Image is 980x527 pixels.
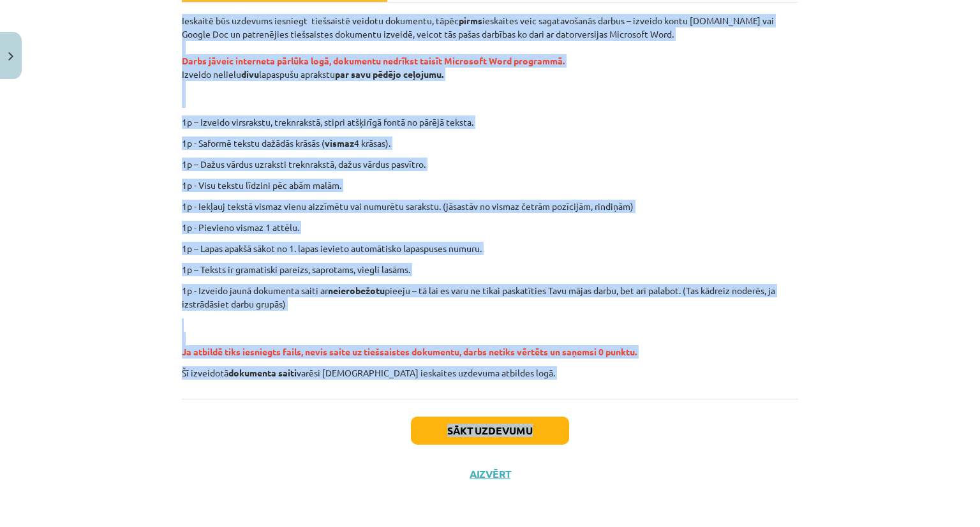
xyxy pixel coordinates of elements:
[459,15,482,26] strong: pirms
[241,68,259,80] strong: divu
[182,242,798,255] p: 1p – Lapas apakšā sākot no 1. lapas ievieto automātisko lapaspuses numuru.
[182,284,798,311] p: 1p - Izveido jaunā dokumenta saiti ar pieeju – tā lai es varu ne tikai paskatīties Tavu mājas dar...
[411,417,569,445] button: Sākt uzdevumu
[182,366,798,380] p: Šī izveidotā varēsi [DEMOGRAPHIC_DATA] ieskaites uzdevuma atbildes logā.
[182,346,637,357] span: Ja atbildē tiks iesniegts fails, nevis saite uz tiešsaistes dokumentu, darbs netiks vērtēts un sa...
[182,158,798,171] p: 1p – Dažus vārdus uzraksti treknrakstā, dažus vārdus pasvītro.
[182,14,798,108] p: Ieskaitē būs uzdevums iesniegt tiešsaistē veidotu dokumentu, tāpēc ieskaites veic sagatavošanās d...
[182,221,798,234] p: 1p - Pievieno vismaz 1 attēlu.
[335,68,443,80] strong: par savu pēdējo ceļojumu.
[228,367,297,378] strong: dokumenta saiti
[182,263,798,276] p: 1p – Teksts ir gramatiski pareizs, saprotams, viegli lasāms.
[254,115,810,129] p: 1p – Izveido virsrakstu, treknrakstā, stipri atšķirīgā fontā no pārējā teksta.
[325,137,354,149] strong: vismaz
[182,137,798,150] p: 1p - Saformē tekstu dažādās krāsās ( 4 krāsas).
[182,200,798,213] p: 1p - Iekļauj tekstā vismaz vienu aizzīmētu vai numurētu sarakstu. (jāsastāv no vismaz četrām pozī...
[8,52,13,61] img: icon-close-lesson-0947bae3869378f0d4975bcd49f059093ad1ed9edebbc8119c70593378902aed.svg
[182,179,798,192] p: 1p - Visu tekstu līdzini pēc abām malām.
[182,55,565,66] strong: Darbs jāveic interneta pārlūka logā, dokumentu nedrīkst taisīt Microsoft Word programmā.
[466,468,514,480] button: Aizvērt
[328,285,385,296] strong: neierobežotu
